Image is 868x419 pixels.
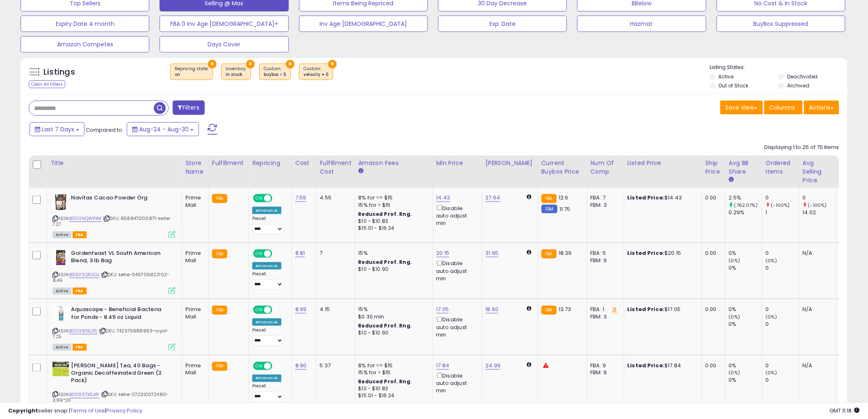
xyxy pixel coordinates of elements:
[628,194,696,201] div: $14.43
[252,159,288,167] div: Repricing
[803,306,830,313] div: N/A
[729,194,762,201] div: 2.5%
[212,250,227,259] small: FBA
[69,327,98,334] a: B0039GEJI6
[320,306,349,313] div: 4.15
[254,195,264,202] span: ON
[436,362,450,370] a: 17.84
[729,257,740,264] small: (0%)
[70,407,105,414] a: Terms of Use
[252,318,281,326] div: Amazon AI
[53,250,176,293] div: ASIN:
[729,362,762,369] div: 0%
[359,259,412,266] b: Reduced Prof. Rng.
[591,313,618,321] div: FBM: 3
[53,392,169,404] span: | SKU: kehe-072310072480-3.99*2li
[53,194,69,211] img: 41a-cjhpGkL._SL40_.jpg
[591,369,618,377] div: FBM: 9
[628,362,665,369] b: Listed Price:
[175,66,208,78] span: Repricing state :
[359,322,412,329] b: Reduced Prof. Rng.
[295,305,307,314] a: 8.99
[53,306,69,322] img: 315jOjKlcXL._SL40_.jpg
[706,250,719,257] div: 0.00
[173,101,205,115] button: Filters
[766,314,777,320] small: (0%)
[706,194,719,201] div: 0.00
[359,393,427,400] div: $15.01 - $16.24
[486,249,499,257] a: 31.95
[160,36,288,53] button: Days Cover
[628,362,696,369] div: $17.84
[766,377,799,384] div: 0
[71,306,171,323] b: Aquascape - Beneficial Bacteria for Ponds - 8.45 oz Liquid
[438,16,567,32] button: Exp. Date
[160,16,288,32] button: FBA 0 Inv Age [DEMOGRAPHIC_DATA]+
[359,250,427,257] div: 15%
[559,305,571,313] span: 13.73
[436,194,450,202] a: 14.43
[803,250,830,257] div: N/A
[766,321,799,328] div: 0
[21,36,149,53] button: Amazon Competes
[53,362,69,376] img: 51SGqYEWfJL._SL40_.jpg
[328,60,337,69] button: ×
[766,194,799,201] div: 0
[185,362,202,377] div: Prime Mall
[803,194,836,201] div: 0
[591,362,618,369] div: FBA: 9
[803,362,830,369] div: N/A
[766,264,799,272] div: 0
[212,306,227,315] small: FBA
[628,305,665,313] b: Listed Price:
[295,362,307,370] a: 8.90
[264,72,286,78] div: buybox < 5
[252,262,281,270] div: Amazon AI
[766,370,777,376] small: (0%)
[21,16,149,32] button: Expiry Date 4 month
[541,205,557,213] small: FBM
[765,144,839,151] div: Displaying 1 to 25 of 70 items
[185,306,202,321] div: Prime Mall
[271,307,284,314] span: OFF
[628,306,696,313] div: $17.05
[771,202,790,208] small: (-100%)
[271,195,284,202] span: OFF
[359,159,429,167] div: Amazon Fees
[185,250,202,264] div: Prime Mall
[226,72,247,78] div: in stock
[254,307,264,314] span: ON
[486,194,500,202] a: 27.64
[320,159,352,176] div: Fulfillment Cost
[106,407,142,414] a: Privacy Policy
[320,250,349,257] div: 7
[436,159,479,167] div: Min Price
[486,362,501,370] a: 24.99
[271,363,284,370] span: OFF
[830,407,860,414] span: 2025-09-7 11:18 GMT
[69,215,102,222] a: B003NQW1NM
[787,82,809,89] label: Archived
[729,209,762,216] div: 0.29%
[246,60,255,69] button: ×
[212,159,245,167] div: Fulfillment
[764,101,803,114] button: Columns
[729,306,762,313] div: 0%
[766,159,796,176] div: Ordered Items
[185,159,205,176] div: Store Name
[766,362,799,369] div: 0
[719,73,734,80] label: Active
[252,207,281,214] div: Amazon AI
[359,306,427,313] div: 15%
[53,327,169,340] span: | SKU: 742575988863-royal-7.25
[53,306,176,350] div: ASIN:
[541,159,584,176] div: Current Buybox Price
[359,330,427,337] div: $10 - $10.90
[53,271,169,284] span: | SKU: kehe-046706822102-8.49
[359,313,427,321] div: $0.30 min
[436,371,476,395] div: Disable auto adjust min
[359,369,427,377] div: 15% for > $15
[304,72,329,78] div: velocity = 0
[803,159,833,185] div: Avg Selling Price
[252,271,286,290] div: Preset:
